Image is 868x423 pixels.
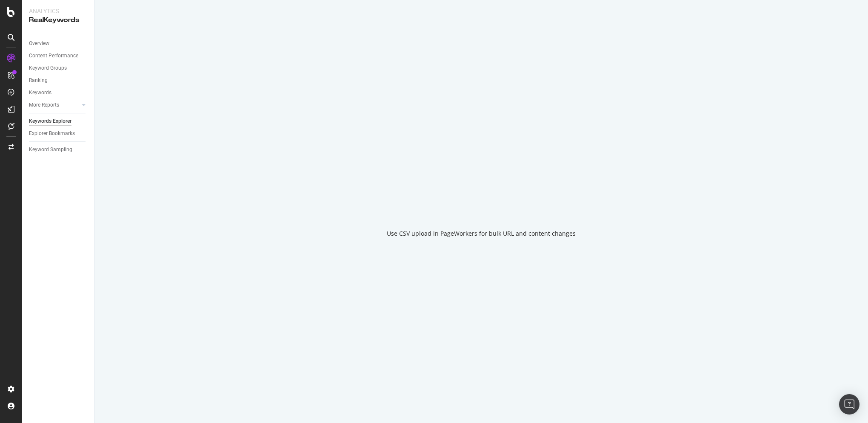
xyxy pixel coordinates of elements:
div: Keywords Explorer [29,117,71,126]
a: Keywords [29,88,88,97]
a: More Reports [29,101,80,110]
a: Ranking [29,76,88,85]
div: More Reports [29,101,59,110]
div: Open Intercom Messenger [839,394,859,415]
a: Content Performance [29,51,88,60]
div: Analytics [29,7,87,15]
a: Keyword Sampling [29,145,88,154]
div: Use CSV upload in PageWorkers for bulk URL and content changes [387,229,576,238]
a: Keyword Groups [29,64,88,73]
a: Explorer Bookmarks [29,129,88,138]
div: Overview [29,39,49,48]
div: Ranking [29,76,48,85]
div: Keyword Groups [29,64,67,73]
a: Keywords Explorer [29,117,88,126]
div: Keywords [29,88,51,97]
div: Explorer Bookmarks [29,129,75,138]
div: Content Performance [29,51,78,60]
div: Keyword Sampling [29,145,72,154]
a: Overview [29,39,88,48]
div: animation [451,185,512,216]
div: RealKeywords [29,15,87,25]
